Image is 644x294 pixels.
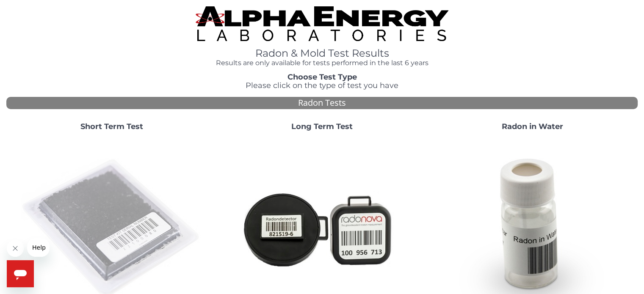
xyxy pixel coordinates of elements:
[291,122,353,131] strong: Long Term Test
[6,97,638,109] div: Radon Tests
[287,72,357,82] strong: Choose Test Type
[246,81,398,90] span: Please click on the type of test you have
[196,6,448,41] img: TightCrop.jpg
[502,122,563,131] strong: Radon in Water
[196,59,448,67] h4: Results are only available for tests performed in the last 6 years
[27,238,50,257] iframe: Message from company
[80,122,143,131] strong: Short Term Test
[196,48,448,59] h1: Radon & Mold Test Results
[7,240,24,257] iframe: Close message
[7,260,34,287] iframe: Button to launch messaging window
